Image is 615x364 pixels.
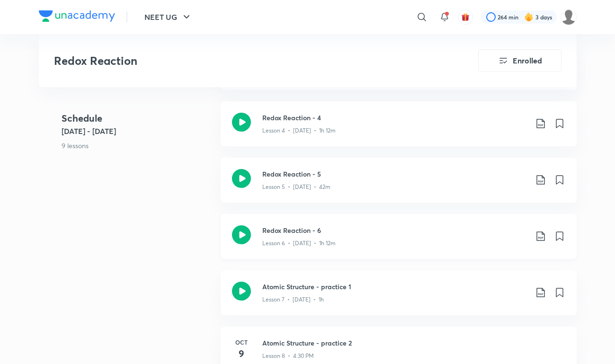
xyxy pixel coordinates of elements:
p: Lesson 8 • 4:30 PM [262,352,314,360]
a: Redox Reaction - 6Lesson 6 • [DATE] • 1h 12m [221,214,577,270]
a: Redox Reaction - 4Lesson 4 • [DATE] • 1h 12m [221,101,577,158]
p: Lesson 7 • [DATE] • 1h [262,295,324,304]
img: Disha C [561,9,577,25]
a: Redox Reaction - 5Lesson 5 • [DATE] • 42m [221,158,577,214]
h6: Oct [232,338,251,346]
h3: Atomic Structure - practice 2 [262,338,565,348]
h3: Redox Reaction - 4 [262,113,527,123]
img: Company Logo [39,10,115,22]
h3: Redox Reaction - 5 [262,169,527,179]
a: Company Logo [39,10,115,24]
a: Atomic Structure - practice 1Lesson 7 • [DATE] • 1h [221,270,577,327]
h3: Redox Reaction [54,54,425,68]
h5: [DATE] - [DATE] [62,125,213,137]
p: Lesson 4 • [DATE] • 1h 12m [262,126,336,135]
h4: 9 [232,346,251,361]
p: Lesson 5 • [DATE] • 42m [262,183,330,191]
button: Enrolled [478,49,562,72]
img: avatar [461,13,470,21]
img: streak [524,12,534,22]
h4: Schedule [62,111,213,125]
button: avatar [458,9,473,25]
h3: Atomic Structure - practice 1 [262,282,527,292]
p: 9 lessons [62,141,213,151]
h3: Redox Reaction - 6 [262,225,527,235]
p: Lesson 6 • [DATE] • 1h 12m [262,239,336,248]
button: NEET UG [139,8,198,27]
